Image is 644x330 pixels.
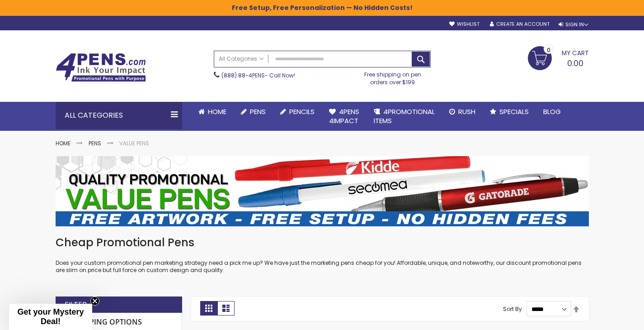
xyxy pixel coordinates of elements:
span: Blog [543,107,561,116]
a: Blog [536,102,568,122]
span: Get your Mystery Deal! [17,307,84,326]
div: Get your Mystery Deal!Close teaser [9,304,92,330]
span: 0.00 [567,57,583,69]
img: Value Pens [56,156,589,226]
span: Rush [458,107,475,116]
div: All Categories [56,102,182,129]
span: Pencils [289,107,315,116]
a: (888) 88-4PENS [221,72,265,79]
span: 4Pens 4impact [329,107,359,125]
a: 0.00 0 [528,46,589,69]
div: Sign In [559,21,588,28]
a: 4Pens4impact [322,102,367,131]
div: Free shipping on pen orders over $199 [355,67,431,86]
div: Does your custom promotional pen marketing strategy need a pick me up? We have just the marketing... [56,235,589,274]
a: Home [56,139,71,147]
strong: Filter [65,300,87,310]
button: Close teaser [90,297,99,306]
a: Rush [442,102,483,122]
strong: Grid [200,301,217,316]
span: - Call Now! [221,72,295,79]
span: 4PROMOTIONAL ITEMS [374,107,435,125]
span: Specials [499,107,529,116]
a: Wishlist [449,21,479,28]
span: All Categories [219,55,264,62]
a: Home [191,102,234,122]
span: Home [208,107,226,116]
strong: Value Pens [119,139,149,147]
a: All Categories [214,51,268,66]
a: Pencils [273,102,322,122]
img: 4Pens Custom Pens and Promotional Products [56,53,146,82]
a: Specials [483,102,536,122]
h1: Cheap Promotional Pens [56,235,589,250]
span: 0 [547,46,550,54]
span: Pens [250,107,266,116]
a: Pens [89,139,101,147]
a: Create an Account [490,21,550,28]
a: 4PROMOTIONALITEMS [367,102,442,131]
a: Pens [234,102,273,122]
